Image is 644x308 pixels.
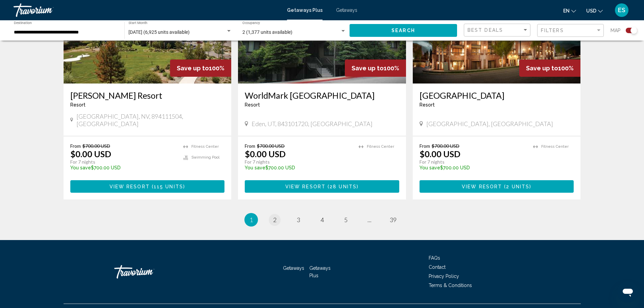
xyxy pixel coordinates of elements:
[541,144,569,149] span: Fitness Center
[70,149,111,159] p: $0.00 USD
[519,60,580,77] div: 100%
[429,283,472,288] a: Terms & Conditions
[245,102,260,108] span: Resort
[128,29,190,35] span: [DATE] (6,925 units available)
[177,65,209,72] span: Save up to
[150,184,185,189] span: ( )
[344,216,348,223] span: 5
[70,90,225,100] a: [PERSON_NAME] Resort
[336,7,357,13] a: Getaways
[320,216,324,223] span: 4
[420,165,440,170] span: You save
[76,113,224,127] span: [GEOGRAPHIC_DATA], NV, 894111504, [GEOGRAPHIC_DATA]
[70,180,225,193] button: View Resort(115 units)
[191,144,219,149] span: Fitness Center
[506,184,529,189] span: 2 units
[367,144,394,149] span: Fitness Center
[611,26,621,35] span: Map
[563,6,576,16] button: Change language
[257,143,285,149] span: $700.00 USD
[420,102,435,108] span: Resort
[429,274,459,279] a: Privacy Policy
[345,60,406,77] div: 100%
[170,60,231,77] div: 100%
[70,165,177,170] p: $700.00 USD
[287,7,323,13] a: Getaways Plus
[462,184,502,189] span: View Resort
[110,184,150,189] span: View Resort
[245,149,286,159] p: $0.00 USD
[245,165,265,170] span: You save
[613,3,630,17] button: User Menu
[420,180,574,193] button: View Resort(2 units)
[191,155,219,160] span: Swimming Pool
[352,65,384,72] span: Save up to
[429,255,440,261] a: FAQs
[249,216,253,223] span: 1
[526,65,558,72] span: Save up to
[367,216,372,223] span: ...
[391,28,415,33] span: Search
[537,24,604,38] button: Filter
[563,8,570,14] span: en
[285,184,326,189] span: View Resort
[326,184,359,189] span: ( )
[420,165,527,170] p: $700.00 USD
[309,265,331,278] a: Getaways Plus
[273,216,277,223] span: 2
[468,27,528,33] mat-select: Sort by
[432,143,459,149] span: $700.00 USD
[502,184,531,189] span: ( )
[245,159,352,165] p: For 7 nights
[420,159,527,165] p: For 7 nights
[114,262,182,282] a: Travorium
[350,24,457,37] button: Search
[420,149,460,159] p: $0.00 USD
[429,264,446,270] a: Contact
[541,28,564,33] span: Filters
[586,8,596,14] span: USD
[70,159,177,165] p: For 7 nights
[64,213,581,227] ul: Pagination
[390,216,397,223] span: 39
[420,143,430,149] span: From
[14,3,280,17] a: Travorium
[420,90,574,100] a: [GEOGRAPHIC_DATA]
[586,6,603,16] button: Change currency
[426,120,553,127] span: [GEOGRAPHIC_DATA], [GEOGRAPHIC_DATA]
[70,165,91,170] span: You save
[297,216,300,223] span: 3
[252,120,373,127] span: Eden, UT, 843101720, [GEOGRAPHIC_DATA]
[242,29,292,35] span: 2 (1,377 units available)
[618,7,625,14] span: ES
[245,180,399,193] button: View Resort(28 units)
[70,102,86,108] span: Resort
[245,165,352,170] p: $700.00 USD
[245,90,399,100] a: WorldMark [GEOGRAPHIC_DATA]
[82,143,110,149] span: $700.00 USD
[330,184,357,189] span: 28 units
[617,281,639,303] iframe: Button to launch messaging window
[70,143,81,149] span: From
[154,184,183,189] span: 115 units
[468,27,503,33] span: Best Deals
[245,143,255,149] span: From
[283,265,304,271] a: Getaways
